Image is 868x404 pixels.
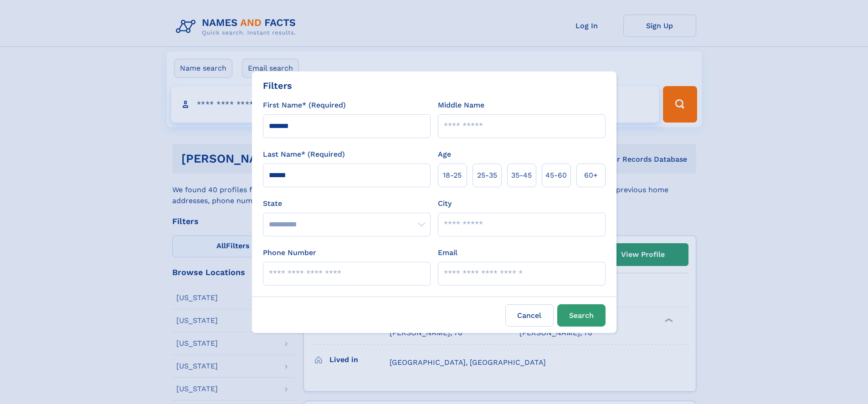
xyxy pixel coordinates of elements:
[557,304,606,327] button: Search
[438,198,452,209] label: City
[505,304,554,327] label: Cancel
[438,247,457,258] label: Email
[584,170,598,181] span: 60+
[263,247,316,258] label: Phone Number
[511,170,532,181] span: 35‑45
[477,170,497,181] span: 25‑35
[438,149,451,160] label: Age
[263,100,346,111] label: First Name* (Required)
[263,149,345,160] label: Last Name* (Required)
[263,79,292,92] div: Filters
[545,170,567,181] span: 45‑60
[438,100,484,111] label: Middle Name
[443,170,462,181] span: 18‑25
[263,198,431,209] label: State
